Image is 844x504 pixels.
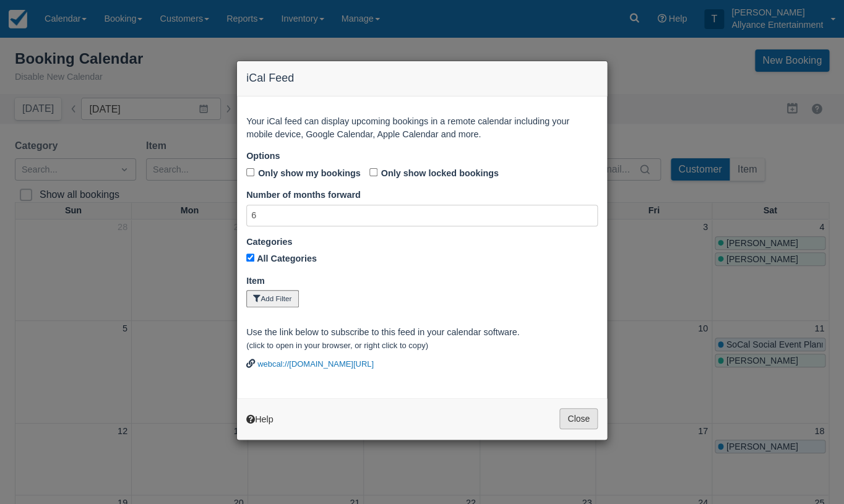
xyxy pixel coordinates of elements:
p: Your iCal feed can display upcoming bookings in a remote calendar including your mobile device, G... [246,115,598,140]
label: Options [246,150,280,163]
label: Only show locked bookings [381,168,499,178]
button: Add Filter [246,290,299,307]
h4: iCal Feed [246,70,598,87]
label: Item [246,275,265,288]
label: All Categories [257,254,317,263]
label: Categories [246,236,292,249]
a: webcal://[DOMAIN_NAME][URL] [257,359,374,369]
label: Only show my bookings [258,168,361,178]
a: Help [246,408,273,430]
small: (click to open in your browser, or right click to copy) [246,341,428,350]
p: Use the link below to subscribe to this feed in your calendar software. [246,326,598,351]
label: Number of months forward [246,189,361,202]
button: Close [559,408,598,429]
